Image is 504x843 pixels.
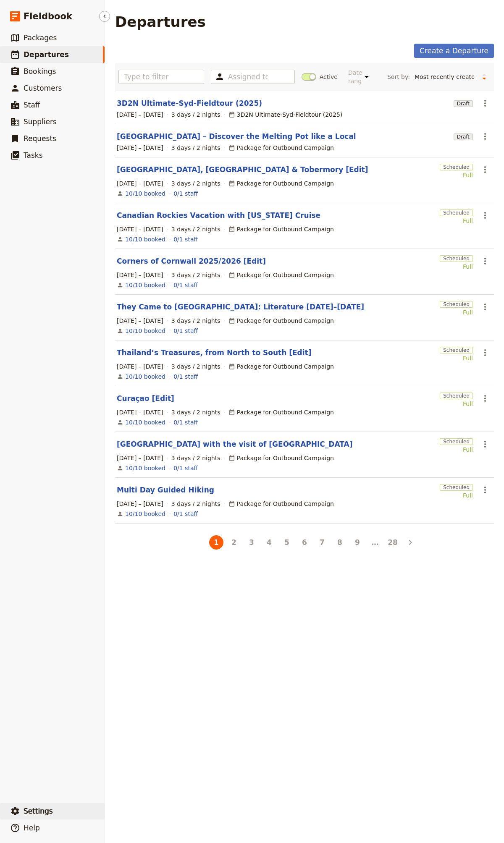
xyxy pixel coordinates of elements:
span: [DATE] – [DATE] [117,500,163,508]
span: [DATE] – [DATE] [117,144,163,152]
span: Scheduled [440,393,473,399]
button: 2 [227,535,241,550]
button: Actions [478,437,492,451]
span: Departures [24,50,69,59]
a: Create a Departure [414,44,494,58]
span: [DATE] – [DATE] [117,271,163,279]
span: 3 days / 2 nights [171,500,220,508]
span: Scheduled [440,484,473,491]
span: 3 days / 2 nights [171,362,220,371]
button: Actions [478,254,492,268]
button: 1 [209,535,223,550]
span: Staff [24,101,40,109]
span: [DATE] – [DATE] [117,110,163,119]
input: Type to filter [118,70,204,84]
div: Package for Outbound Campaign [228,408,334,416]
span: Active [320,73,338,81]
span: [DATE] – [DATE] [117,454,163,462]
a: Corners of Cornwall 2025/2026 [Edit] [117,256,266,266]
span: Suppliers [24,118,57,126]
div: Package for Outbound Campaign [228,271,334,279]
a: Thailand’s Treasures, from North to South [Edit] [117,348,312,358]
span: 3 days / 2 nights [171,317,220,325]
button: Hide menu [99,11,110,22]
a: They Came to [GEOGRAPHIC_DATA]: Literature [DATE]–[DATE] [117,302,364,312]
button: 8 [333,535,347,550]
a: 0/1 staff [173,510,198,518]
button: 3 [244,535,259,550]
span: 3 days / 2 nights [171,110,220,119]
span: [DATE] – [DATE] [117,362,163,371]
span: Bookings [24,67,56,76]
a: View the bookings for this departure [125,327,165,335]
a: View the bookings for this departure [125,235,165,243]
span: Draft [454,100,473,107]
div: Package for Outbound Campaign [228,500,334,508]
button: 28 [386,535,400,550]
div: Full [440,354,473,362]
button: Actions [478,208,492,223]
span: Scheduled [440,255,473,262]
a: 0/1 staff [173,189,198,198]
button: 5 [280,535,294,550]
button: 4 [262,535,276,550]
ul: Pagination [190,534,419,551]
button: 7 [315,535,329,550]
a: 3D2N Ultimate-Syd-Fieldtour (2025) [117,98,262,108]
span: [DATE] – [DATE] [117,225,163,233]
button: Actions [478,300,492,314]
button: 6 [297,535,312,550]
span: Tasks [24,151,43,160]
a: 0/1 staff [173,372,198,381]
input: Assigned to [228,72,268,82]
span: Customers [24,84,62,92]
div: Package for Outbound Campaign [228,144,334,152]
a: Curaçao [Edit] [117,393,174,403]
a: View the bookings for this departure [125,281,165,289]
span: 3 days / 2 nights [171,225,220,233]
span: [DATE] – [DATE] [117,408,163,416]
div: Full [440,308,473,317]
a: Multi Day Guided Hiking [117,485,214,495]
a: 0/1 staff [173,327,198,335]
a: View the bookings for this departure [125,189,165,198]
span: Settings [24,807,53,815]
span: Sort by: [387,73,410,81]
a: 0/1 staff [173,281,198,289]
span: Scheduled [440,347,473,353]
button: Change sort direction [478,71,491,83]
span: Fieldbook [24,10,72,23]
span: [DATE] – [DATE] [117,179,163,188]
a: [GEOGRAPHIC_DATA] with the visit of [GEOGRAPHIC_DATA] [117,439,352,449]
a: Canadian Rockies Vacation with [US_STATE] Cruise [117,210,320,220]
div: Package for Outbound Campaign [228,179,334,188]
a: View the bookings for this departure [125,464,165,472]
div: Full [440,445,473,454]
span: 3 days / 2 nights [171,454,220,462]
div: Package for Outbound Campaign [228,317,334,325]
li: … [366,536,384,549]
div: Full [440,262,473,271]
button: Actions [478,162,492,177]
button: 9 [350,535,365,550]
span: Scheduled [440,164,473,170]
span: Requests [24,134,56,143]
a: View the bookings for this departure [125,510,165,518]
button: Actions [478,96,492,110]
span: Scheduled [440,209,473,216]
button: Actions [478,129,492,144]
span: Scheduled [440,438,473,445]
span: Draft [454,134,473,140]
a: 0/1 staff [173,418,198,427]
span: 3 days / 2 nights [171,408,220,416]
a: View the bookings for this departure [125,372,165,381]
span: 3 days / 2 nights [171,144,220,152]
button: Next [403,535,417,550]
span: 3 days / 2 nights [171,271,220,279]
h1: Departures [115,13,206,30]
a: 0/1 staff [173,464,198,472]
div: Package for Outbound Campaign [228,225,334,233]
span: Packages [24,34,57,42]
select: Sort by: [411,71,478,83]
div: Full [440,400,473,408]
